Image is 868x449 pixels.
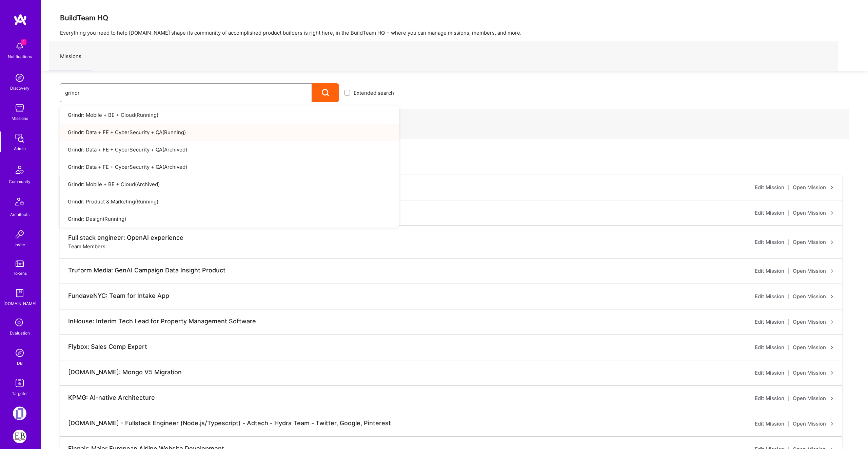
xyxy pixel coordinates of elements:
[830,211,834,215] i: icon ArrowRight
[830,320,834,324] i: icon ArrowRight
[12,115,28,122] div: Missions
[60,158,399,176] a: Grindr: Data + FE + CyberSecurity + QA(Archived)
[755,420,784,428] a: Edit Mission
[68,267,225,274] div: Truform Media: GenAI Campaign Data Insight Product
[793,394,834,402] a: Open Mission
[60,210,399,228] a: Grindr: Design(Running)
[68,369,182,376] div: [DOMAIN_NAME]: Mongo V5 Migration
[68,394,155,401] div: KPMG: AI-native Architecture
[11,407,28,420] a: Terrascope: Build a smart-carbon-measurement platform (SaaS)
[13,270,27,277] div: Tokens
[793,267,834,275] a: Open Mission
[354,89,394,96] span: Extended search
[68,243,107,250] div: Team Members:
[60,141,399,158] a: Grindr: Data + FE + CyberSecurity + QA(Archived)
[793,343,834,352] a: Open Mission
[12,390,28,397] div: Targeter
[60,176,399,193] a: Grindr: Mobile + BE + Cloud(Archived)
[793,238,834,246] a: Open Mission
[793,183,834,192] a: Open Mission
[13,317,26,329] i: icon SelectionTeam
[10,85,29,92] div: Discovery
[13,131,26,145] img: admin teamwork
[60,193,399,210] a: Grindr: Product & Marketing(Running)
[49,42,92,71] a: Missions
[15,241,25,248] div: Invite
[13,376,26,390] img: Skill Targeter
[830,185,834,190] i: icon ArrowRight
[830,240,834,244] i: icon ArrowRight
[830,371,834,375] i: icon ArrowRight
[17,360,23,367] div: DB
[68,234,183,241] div: Full stack engineer: OpenAI experience
[12,195,28,211] img: Architects
[11,430,28,443] a: EmployBridge: Build out new age Integration Hub for legacy company
[14,14,27,26] img: logo
[755,394,784,402] a: Edit Mission
[793,318,834,326] a: Open Mission
[755,292,784,301] a: Edit Mission
[13,228,26,241] img: Invite
[13,101,26,115] img: teamwork
[60,124,399,141] a: Grindr: Data + FE + CyberSecurity + QA(Running)
[755,238,784,246] a: Edit Mission
[68,292,169,300] div: FundaveNYC: Team for Intake App
[9,178,31,185] div: Community
[16,261,24,267] img: tokens
[830,294,834,299] i: icon ArrowRight
[322,89,330,97] i: icon Search
[13,346,26,360] img: Admin Search
[8,53,32,60] div: Notifications
[12,162,28,178] img: Community
[793,292,834,301] a: Open Mission
[13,430,26,443] img: EmployBridge: Build out new age Integration Hub for legacy company
[68,419,391,427] div: [DOMAIN_NAME] - Fullstack Engineer (Node.js/Typescript) - Adtech - Hydra Team - Twitter, Google, ...
[10,329,30,337] div: Evaluation
[830,269,834,273] i: icon ArrowRight
[755,318,784,326] a: Edit Mission
[13,286,26,300] img: guide book
[3,300,36,307] div: [DOMAIN_NAME]
[13,39,26,53] img: bell
[830,422,834,426] i: icon ArrowRight
[793,420,834,428] a: Open Mission
[755,343,784,352] a: Edit Mission
[755,267,784,275] a: Edit Mission
[13,71,26,85] img: discovery
[755,369,784,377] a: Edit Mission
[13,407,26,420] img: Terrascope: Build a smart-carbon-measurement platform (SaaS)
[793,209,834,217] a: Open Mission
[68,343,147,351] div: Flybox: Sales Comp Expert
[21,39,26,45] span: 1
[755,209,784,217] a: Edit Mission
[60,29,849,36] p: Everything you need to help [DOMAIN_NAME] shape its community of accomplished product builders is...
[60,14,849,22] h3: BuildTeam HQ
[830,396,834,400] i: icon ArrowRight
[14,145,26,152] div: Admin
[793,369,834,377] a: Open Mission
[60,159,849,168] h3: Created missions
[830,345,834,349] i: icon ArrowRight
[60,106,399,124] a: Grindr: Mobile + BE + Cloud(Running)
[755,183,784,192] a: Edit Mission
[10,211,29,218] div: Architects
[65,84,307,102] input: What type of mission are you looking for?
[68,318,256,325] div: InHouse: Interim Tech Lead for Property Management Software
